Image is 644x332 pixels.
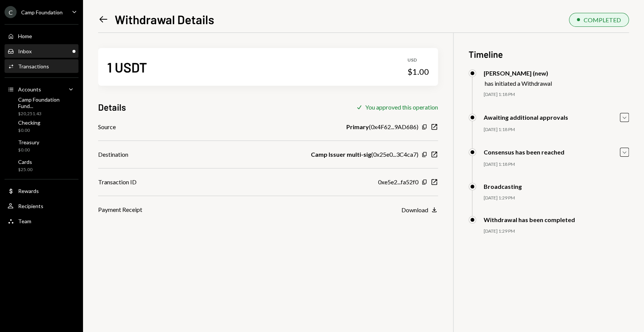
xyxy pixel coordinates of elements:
[484,127,629,133] div: [DATE] 1:18 PM
[18,119,40,126] div: Checking
[5,82,78,96] a: Accounts
[484,148,564,156] div: Consensus has been reached
[469,48,629,60] h3: Timeline
[18,147,39,153] div: $0.00
[18,63,49,69] div: Transactions
[5,137,78,155] a: Treasury$0.00
[5,44,78,58] a: Inbox
[346,122,369,131] b: Primary
[484,114,568,121] div: Awaiting additional approvals
[484,91,629,98] div: [DATE] 1:18 PM
[98,122,116,131] div: Source
[107,59,147,76] div: 1 USDT
[5,156,78,174] a: Cards$25.00
[5,29,78,43] a: Home
[98,205,142,214] div: Payment Receipt
[484,161,629,168] div: [DATE] 1:18 PM
[365,103,438,111] div: You approved this operation
[115,12,214,27] h1: Withdrawal Details
[5,184,78,198] a: Rewards
[485,80,552,87] div: has initiated a Withdrawal
[18,48,32,54] div: Inbox
[18,159,32,165] div: Cards
[484,69,552,77] div: [PERSON_NAME] (new)
[484,216,575,223] div: Withdrawal has been completed
[18,139,39,145] div: Treasury
[18,188,39,194] div: Rewards
[346,122,418,131] div: ( 0x4F62...9AD686 )
[401,206,438,214] button: Download
[5,117,78,135] a: Checking$0.00
[98,101,126,113] h3: Details
[401,206,428,213] div: Download
[18,33,32,39] div: Home
[484,183,522,190] div: Broadcasting
[407,66,429,77] div: $1.00
[484,228,629,235] div: [DATE] 1:29 PM
[584,16,621,23] div: COMPLETED
[21,9,63,15] div: Camp Foundation
[5,59,78,73] a: Transactions
[18,86,41,93] div: Accounts
[98,150,128,159] div: Destination
[378,178,418,187] div: 0xe5e2...fa52f0
[5,6,17,18] div: C
[311,150,371,159] b: Camp Issuer multi-sig
[5,214,78,228] a: Team
[311,150,418,159] div: ( 0x25e0...3C4ca7 )
[18,167,32,173] div: $25.00
[18,218,31,224] div: Team
[5,199,78,213] a: Recipients
[5,97,78,116] a: Camp Foundation Fund...$20,251.43
[484,195,629,201] div: [DATE] 1:29 PM
[18,127,40,134] div: $0.00
[407,57,429,63] div: USD
[18,111,75,117] div: $20,251.43
[18,96,75,109] div: Camp Foundation Fund...
[98,178,137,187] div: Transaction ID
[18,203,43,209] div: Recipients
